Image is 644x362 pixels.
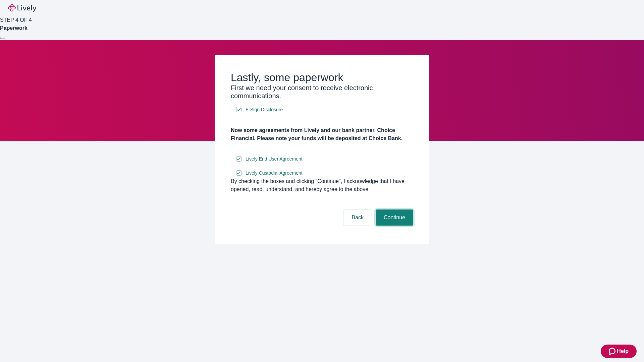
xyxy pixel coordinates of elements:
img: Lively [8,4,36,12]
a: e-sign disclosure document [244,106,284,114]
a: e-sign disclosure document [244,155,304,163]
span: E-Sign Disclosure [246,106,283,113]
h4: Now some agreements from Lively and our bank partner, Choice Financial. Please note your funds wi... [231,126,413,142]
button: Continue [376,209,413,226]
a: e-sign disclosure document [244,169,304,177]
h3: First we need your consent to receive electronic communications. [231,84,413,100]
button: Zendesk support iconHelp [601,345,637,358]
span: Lively End User Agreement [246,156,303,163]
span: Help [617,347,629,355]
div: By checking the boxes and clicking “Continue", I acknowledge that I have opened, read, understand... [231,177,413,193]
svg: Zendesk support icon [609,347,617,355]
span: Lively Custodial Agreement [246,170,303,177]
button: Back [343,209,372,226]
h2: Lastly, some paperwork [231,71,413,84]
